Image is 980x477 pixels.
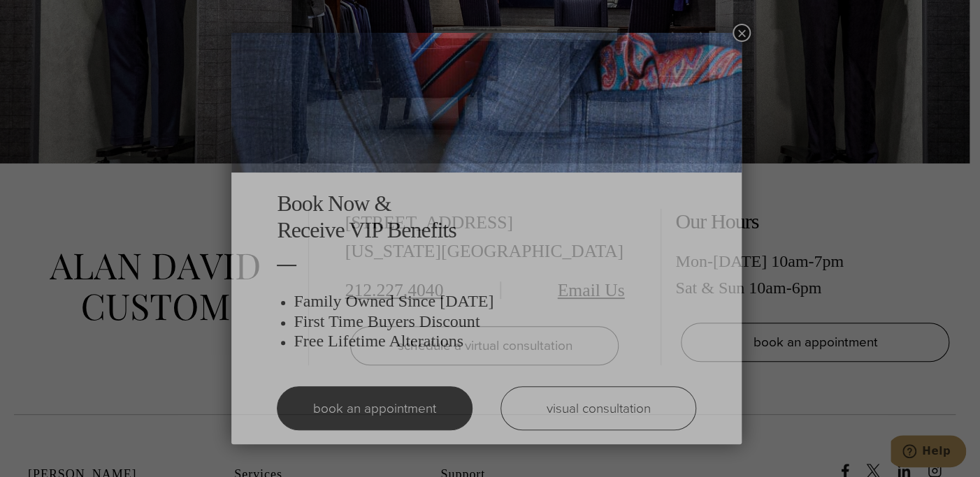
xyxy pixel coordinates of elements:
span: Help [31,10,60,22]
h3: Free Lifetime Alterations [294,331,696,351]
a: book an appointment [277,386,473,430]
button: Close [733,24,751,42]
a: visual consultation [500,386,696,430]
h3: First Time Buyers Discount [294,311,696,332]
h2: Book Now & Receive VIP Benefits [277,190,696,244]
h3: Family Owned Since [DATE] [294,291,696,311]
